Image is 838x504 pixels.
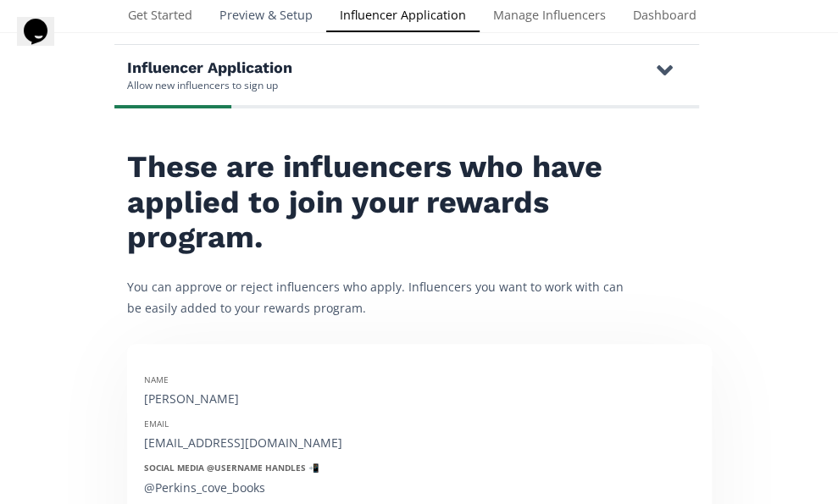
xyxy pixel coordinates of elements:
[144,435,695,451] div: [EMAIL_ADDRESS][DOMAIN_NAME]
[127,58,292,78] h5: Influencer Application
[144,462,319,474] strong: Social Media @username Handles 📲
[127,276,635,318] p: You can approve or reject influencers who apply. Influencers you want to work with can be easily ...
[144,374,695,385] div: Name
[127,78,292,92] div: Allow new influencers to sign up
[17,17,71,68] iframe: chat widget
[144,479,695,496] div: @Perkins_cove_books
[144,418,695,429] div: Email
[127,150,635,255] h2: These are influencers who have applied to join your rewards program.
[144,390,695,407] div: [PERSON_NAME]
